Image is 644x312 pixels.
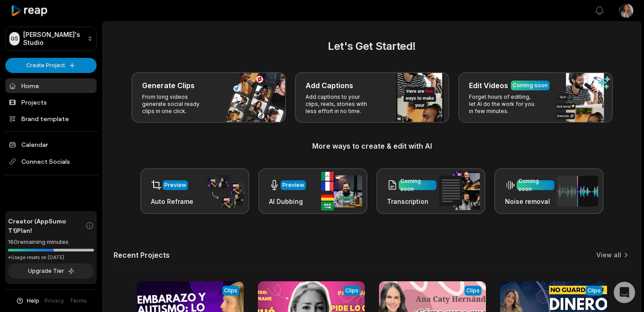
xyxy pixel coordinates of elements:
[23,31,84,47] p: [PERSON_NAME]'s Studio
[8,238,94,247] div: 160 remaining minutes
[387,197,436,206] h3: Transcription
[321,172,362,211] img: ai_dubbing.png
[16,297,39,305] button: Help
[8,254,94,261] div: *Usage resets on [DATE]
[5,58,97,73] button: Create Project
[5,78,97,93] a: Home
[151,197,193,206] h3: Auto Reframe
[596,251,621,259] a: View all
[114,141,630,151] h3: More ways to create & edit with AI
[469,80,508,91] h3: Edit Videos
[8,216,86,235] span: Creator (AppSumo T1) Plan!
[142,80,195,91] h3: Generate Clips
[469,93,538,115] p: Forget hours of editing, let AI do the work for you in few minutes.
[306,93,375,115] p: Add captions to your clips, reels, stories with less effort in no time.
[557,176,598,207] img: noise_removal.png
[5,95,97,109] a: Projects
[9,32,20,45] div: GS
[203,174,244,209] img: auto_reframe.png
[8,263,94,279] button: Upgrade Tier
[5,137,97,152] a: Calendar
[400,177,435,193] div: Coming soon
[69,297,87,305] a: Terms
[5,154,97,170] span: Connect Socials
[5,111,97,126] a: Brand template
[439,172,480,210] img: transcription.png
[513,81,548,89] div: Coming soon
[142,93,211,115] p: From long videos generate social ready clips in one click.
[269,197,306,206] h3: AI Dubbing
[518,177,553,193] div: Coming soon
[505,197,554,206] h3: Noise removal
[306,80,353,91] h3: Add Captions
[614,282,635,303] div: Open Intercom Messenger
[45,297,64,305] a: Privacy
[282,181,304,189] div: Preview
[164,181,186,189] div: Preview
[114,38,630,54] h2: Let's Get Started!
[114,251,170,259] h2: Recent Projects
[27,297,39,305] span: Help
